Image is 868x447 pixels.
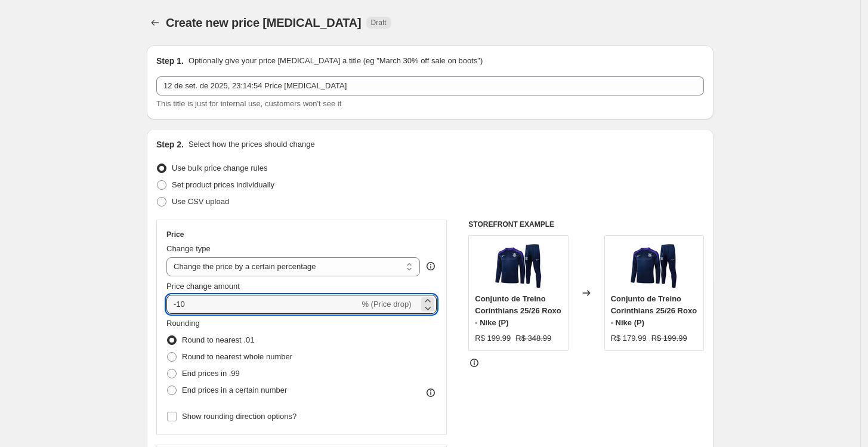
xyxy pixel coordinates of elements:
span: Show rounding direction options? [182,412,296,421]
span: Set product prices individually [172,180,274,189]
span: Round to nearest whole number [182,352,292,361]
p: Optionally give your price [MEDICAL_DATA] a title (eg "March 30% off sale on boots") [189,55,483,67]
span: Conjunto de Treino Corinthians 25/26 Roxo - Nike (P) [475,294,561,327]
img: img_9267-eb6ae285ff465d4c2817436255218528-1024-1024_800x-f3a899edb8e860028917527721618047-640-0_f... [495,242,542,289]
div: R$ 179.99 [611,332,647,344]
span: Round to nearest .01 [182,335,254,344]
strike: R$ 348.99 [515,332,551,344]
input: -15 [166,295,359,314]
p: Select how the prices should change [189,138,315,150]
span: Conjunto de Treino Corinthians 25/26 Roxo - Nike (P) [611,294,697,327]
div: help [425,260,437,272]
button: Price change jobs [147,14,163,31]
h3: Price [166,230,184,239]
img: img_9267-eb6ae285ff465d4c2817436255218528-1024-1024_800x-f3a899edb8e860028917527721618047-640-0_f... [630,242,678,289]
h2: Step 1. [156,55,184,67]
span: End prices in a certain number [182,386,287,394]
strike: R$ 199.99 [651,332,687,344]
span: % (Price drop) [362,300,411,309]
input: 30% off holiday sale [156,76,704,95]
span: Use bulk price change rules [172,164,267,172]
h2: Step 2. [156,138,184,150]
div: R$ 199.99 [475,332,511,344]
span: End prices in .99 [182,369,240,378]
span: Create new price [MEDICAL_DATA] [166,16,362,29]
span: Rounding [166,319,200,328]
h6: STOREFRONT EXAMPLE [468,220,704,229]
span: Draft [371,18,387,27]
span: Price change amount [166,282,240,291]
span: Change type [166,244,211,253]
span: Use CSV upload [172,197,229,206]
span: This title is just for internal use, customers won't see it [156,99,341,108]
